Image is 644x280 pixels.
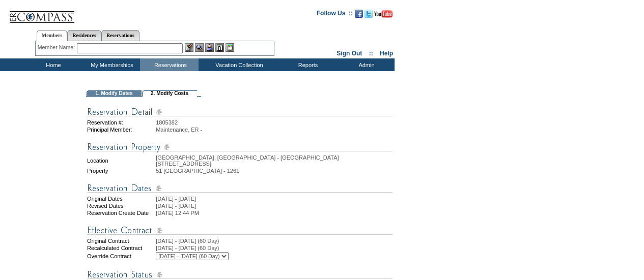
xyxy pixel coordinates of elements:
td: Location [87,154,155,167]
img: b_calculator.gif [226,43,234,52]
td: Original Contract [87,238,155,244]
td: Home [23,58,81,71]
img: Reservation Property [87,141,393,153]
td: Reservation #: [87,119,155,126]
td: Reports [277,58,336,71]
td: 1. Modify Dates [87,90,142,97]
img: Impersonate [205,43,214,52]
a: Members [37,30,68,41]
a: Become our fan on Facebook [355,13,363,19]
td: 2. Modify Costs [142,90,197,97]
td: Revised Dates [87,203,155,209]
img: Become our fan on Facebook [355,10,363,18]
span: :: [369,50,373,57]
td: Admin [336,58,395,71]
td: [DATE] 12:44 PM [156,210,393,216]
td: Override Contract [87,252,155,260]
td: [DATE] - [DATE] [156,203,393,209]
div: Member Name: [38,43,77,52]
img: Effective Contract [87,224,393,237]
td: [GEOGRAPHIC_DATA], [GEOGRAPHIC_DATA] - [GEOGRAPHIC_DATA][STREET_ADDRESS] [156,154,393,167]
img: b_edit.gif [185,43,193,52]
img: Reservation Dates [87,182,393,195]
a: Reservations [101,30,139,41]
td: Recalculated Contract [87,245,155,251]
img: Reservation Detail [87,106,393,118]
td: Original Dates [87,196,155,202]
a: Sign Out [337,50,362,57]
a: Follow us on Twitter [365,13,373,19]
img: Compass Home [9,3,75,23]
td: 1805382 [156,119,393,126]
td: [DATE] - [DATE] (60 Day) [156,245,393,251]
a: Residences [67,30,101,41]
td: My Memberships [81,58,140,71]
a: Subscribe to our YouTube Channel [374,13,393,19]
img: View [195,43,204,52]
td: [DATE] - [DATE] (60 Day) [156,238,393,244]
img: Follow us on Twitter [365,10,373,18]
td: Reservation Create Date [87,210,155,216]
a: Help [380,50,393,57]
td: Follow Us :: [317,9,353,21]
td: 51 [GEOGRAPHIC_DATA] - 1261 [156,168,393,174]
td: Principal Member: [87,127,155,133]
img: Reservations [215,43,224,52]
td: Property [87,168,155,174]
td: Vacation Collection [199,58,277,71]
td: Reservations [140,58,199,71]
td: Maintenance, ER - [156,127,393,133]
td: [DATE] - [DATE] [156,196,393,202]
img: Subscribe to our YouTube Channel [374,10,393,18]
